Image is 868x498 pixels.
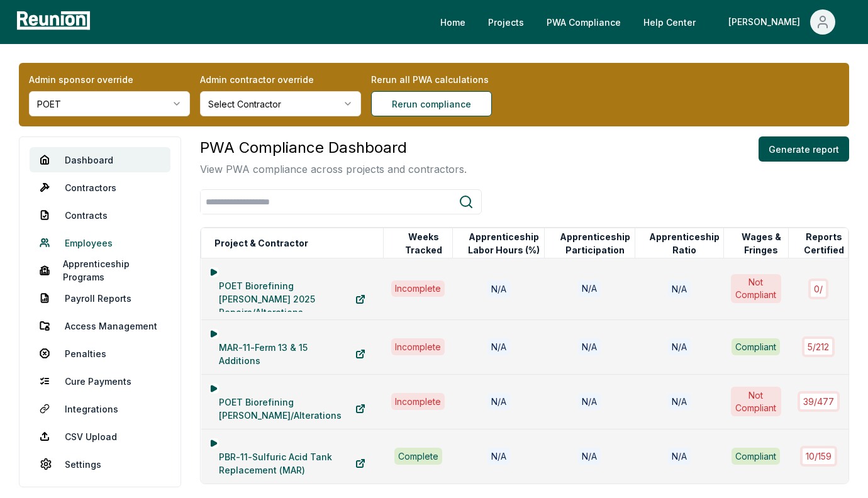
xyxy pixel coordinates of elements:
[30,175,170,200] a: Contractors
[30,202,170,228] a: Contracts
[212,231,311,256] button: Project & Contractor
[798,391,840,412] div: 39 / 477
[802,336,835,357] div: 5 / 212
[732,338,780,355] div: Compliant
[487,448,510,465] div: N/A
[200,162,467,177] p: View PWA compliance across projects and contractors.
[735,231,789,256] button: Wages & Fringes
[578,280,601,297] div: N/A
[394,448,442,464] div: Complete
[464,231,543,256] button: Apprenticeship Labor Hours (%)
[668,280,691,297] div: N/A
[30,230,170,255] a: Employees
[200,73,361,86] label: Admin contractor override
[30,341,170,366] a: Penalties
[578,338,601,355] div: N/A
[555,231,635,256] button: Apprenticeship Participation
[209,396,376,421] a: POET Biorefining [PERSON_NAME]/Alterations
[578,448,601,464] div: N/A
[668,338,691,355] div: N/A
[430,9,476,35] a: Home
[30,313,170,338] a: Access Management
[799,231,848,256] button: Reports Certified
[731,387,781,416] div: Not Compliant
[394,231,453,256] button: Weeks Tracked
[430,9,855,35] nav: Main
[808,279,828,299] div: 0 /
[30,368,170,394] a: Cure Payments
[731,274,781,303] div: Not Compliant
[200,136,467,159] h3: PWA Compliance Dashboard
[759,136,849,162] button: Generate report
[646,231,723,256] button: Apprenticeship Ratio
[478,9,534,35] a: Projects
[209,451,376,476] a: PBR-11-Sulfuric Acid Tank Replacement (MAR)
[732,448,780,464] div: Compliant
[30,424,170,449] a: CSV Upload
[718,9,845,35] button: [PERSON_NAME]
[209,287,376,312] a: POET Biorefining [PERSON_NAME] 2025 Repairs/Alterations
[30,396,170,421] a: Integrations
[487,280,510,297] div: N/A
[578,393,601,409] div: N/A
[30,285,170,311] a: Payroll Reports
[668,393,691,410] div: N/A
[30,147,170,172] a: Dashboard
[537,9,631,35] a: PWA Compliance
[487,338,510,355] div: N/A
[633,9,706,35] a: Help Center
[371,73,532,86] label: Rerun all PWA calculations
[29,73,190,86] label: Admin sponsor override
[668,448,691,465] div: N/A
[30,451,170,477] a: Settings
[30,258,170,283] a: Apprenticeship Programs
[391,338,445,355] div: Incomplete
[391,393,445,409] div: Incomplete
[800,446,837,467] div: 10 / 159
[728,9,805,35] div: [PERSON_NAME]
[371,91,492,116] button: Rerun compliance
[487,393,510,410] div: N/A
[209,341,376,367] a: MAR-11-Ferm 13 & 15 Additions
[391,280,445,297] div: Incomplete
